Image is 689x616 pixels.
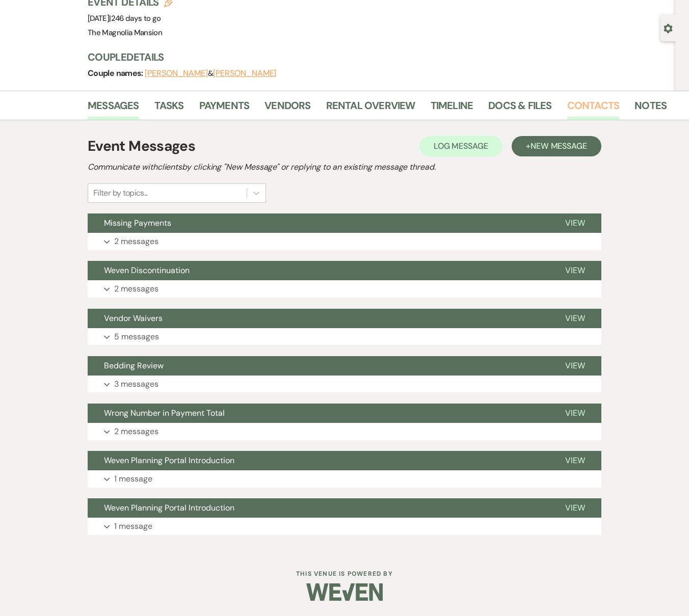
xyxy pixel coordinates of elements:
[88,233,601,250] button: 2 messages
[88,213,549,233] button: Missing Payments
[565,408,585,418] span: View
[114,472,152,486] p: 1 message
[565,313,585,324] span: View
[549,309,601,328] button: View
[549,213,601,233] button: View
[88,404,549,423] button: Wrong Number in Payment Total
[93,187,148,199] div: Filter by topics...
[104,265,190,276] span: Weven Discontinuation
[104,408,225,418] span: Wrong Number in Payment Total
[88,356,549,376] button: Bedding Review
[145,68,276,78] span: &
[111,13,161,23] span: 246 days to go
[114,378,158,391] p: 3 messages
[88,97,139,120] a: Messages
[565,265,585,276] span: View
[88,161,601,173] h2: Communicate with clients by clicking "New Message" or replying to an existing message thread.
[565,360,585,371] span: View
[88,50,658,64] h3: Couple Details
[565,455,585,466] span: View
[104,455,234,466] span: Weven Planning Portal Introduction
[88,328,601,345] button: 5 messages
[565,218,585,228] span: View
[154,97,184,120] a: Tasks
[88,451,549,470] button: Weven Planning Portal Introduction
[109,13,161,23] span: |
[549,498,601,518] button: View
[88,280,601,298] button: 2 messages
[434,141,488,151] span: Log Message
[549,261,601,280] button: View
[88,498,549,518] button: Weven Planning Portal Introduction
[549,404,601,423] button: View
[104,218,171,228] span: Missing Payments
[88,68,145,78] span: Couple names:
[114,520,152,533] p: 1 message
[104,313,163,324] span: Vendor Waivers
[664,23,673,33] button: Open lead details
[88,470,601,488] button: 1 message
[213,69,276,77] button: [PERSON_NAME]
[531,141,587,151] span: New Message
[88,28,162,38] span: The Magnolia Mansion
[488,97,551,120] a: Docs & Files
[199,97,250,120] a: Payments
[88,423,601,440] button: 2 messages
[104,502,234,513] span: Weven Planning Portal Introduction
[88,518,601,535] button: 1 message
[567,97,620,120] a: Contacts
[88,309,549,328] button: Vendor Waivers
[114,235,158,248] p: 2 messages
[114,425,158,438] p: 2 messages
[88,376,601,393] button: 3 messages
[549,356,601,376] button: View
[512,136,601,156] button: +New Message
[145,69,208,77] button: [PERSON_NAME]
[634,97,667,120] a: Notes
[104,360,164,371] span: Bedding Review
[114,282,158,296] p: 2 messages
[549,451,601,470] button: View
[88,13,161,23] span: [DATE]
[88,261,549,280] button: Weven Discontinuation
[565,502,585,513] span: View
[88,136,195,157] h1: Event Messages
[264,97,310,120] a: Vendors
[306,574,383,610] img: Weven Logo
[419,136,502,156] button: Log Message
[326,97,415,120] a: Rental Overview
[431,97,473,120] a: Timeline
[114,330,159,343] p: 5 messages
